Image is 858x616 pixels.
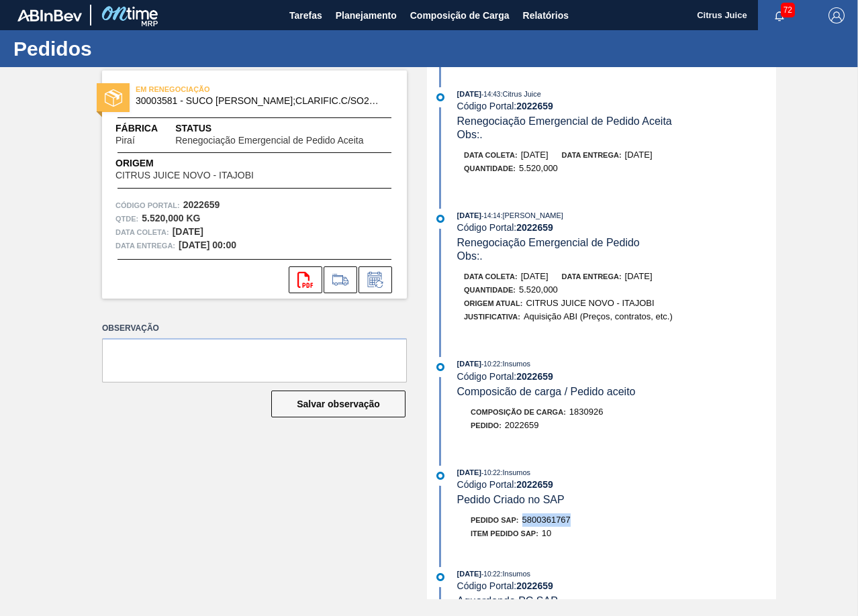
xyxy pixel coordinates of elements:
div: Código Portal: [457,371,776,382]
span: Pedido SAP: [471,516,519,524]
strong: [DATE] [173,226,203,237]
span: Origem [115,156,292,170]
span: Quantidade : [464,164,516,172]
span: Renegociação Emergencial de Pedido Aceita [175,136,363,146]
strong: 2022659 [516,580,553,591]
span: 72 [781,3,795,17]
span: : [PERSON_NAME] [500,211,563,219]
span: Data coleta: [464,151,518,159]
span: Data entrega: [562,272,622,280]
span: Obs: . [457,129,483,140]
span: Item pedido SAP: [471,529,538,537]
img: atual [436,472,444,480]
span: Pedido : [471,421,502,429]
img: atual [436,215,444,223]
span: [DATE] [457,211,481,219]
span: : Insumos [500,468,530,476]
span: 30003581 - SUCO CONCENT LIMAO;CLARIFIC.C/SO2;PEPSI; [136,96,379,106]
span: Justificativa: [464,313,520,321]
div: Código Portal: [457,101,776,111]
span: Renegociação Emergencial de Pedido [457,237,640,248]
img: atual [436,363,444,371]
span: Aguardando PC SAP [457,595,558,607]
img: status [105,89,122,107]
span: Quantidade : [464,286,516,294]
span: Data entrega: [115,239,175,252]
span: : Insumos [500,570,530,578]
span: CITRUS JUICE NOVO - ITAJOBI [526,298,654,308]
span: Renegociação Emergencial de Pedido Aceita [457,115,672,127]
strong: 2022659 [183,199,220,210]
span: Piraí [115,136,135,146]
span: [DATE] [625,150,653,160]
span: Aquisição ABI (Preços, contratos, etc.) [524,311,673,321]
span: Origem Atual: [464,299,522,307]
span: - 10:22 [481,360,500,368]
div: Código Portal: [457,580,776,591]
span: Composicão de carga / Pedido aceito [457,386,636,397]
span: 10 [542,528,551,538]
span: Fábrica [115,121,175,136]
img: Logout [828,7,845,23]
span: - 14:43 [481,91,500,98]
span: [DATE] [457,570,481,578]
strong: 2022659 [516,371,553,382]
span: 1830926 [569,407,604,417]
strong: 2022659 [516,222,553,233]
span: Composição de Carga : [471,408,566,416]
span: Data entrega: [562,151,622,159]
span: 5.520,000 [519,163,558,173]
span: - 14:14 [481,212,500,219]
span: [DATE] [521,271,549,281]
img: atual [436,573,444,581]
span: : Citrus Juice [500,90,541,98]
span: 5800361767 [522,515,571,525]
strong: [DATE] 00:00 [179,240,236,250]
div: Abrir arquivo PDF [289,266,322,293]
span: Pedido Criado no SAP [457,494,565,505]
span: Código Portal: [115,199,180,212]
div: Código Portal: [457,479,776,490]
span: - 10:22 [481,469,500,476]
span: Data coleta: [464,272,518,280]
span: 5.520,000 [519,285,558,295]
span: 2022659 [505,420,539,430]
span: Obs: . [457,250,483,262]
span: [DATE] [457,360,481,368]
div: Código Portal: [457,222,776,233]
strong: 2022659 [516,101,553,111]
span: Status [175,121,393,136]
h1: Pedidos [13,41,252,56]
label: Observação [102,319,407,338]
img: atual [436,93,444,101]
span: Qtde : [115,212,138,225]
span: : Insumos [500,360,530,368]
span: CITRUS JUICE NOVO - ITAJOBI [115,170,254,181]
span: Composição de Carga [410,7,510,23]
strong: 5.520,000 KG [142,213,200,223]
span: Tarefas [289,7,322,23]
span: Relatórios [523,7,569,23]
strong: 2022659 [516,479,553,490]
div: Ir para Composição de Carga [324,266,357,293]
span: [DATE] [625,271,653,281]
img: TNhmsLtSVTkK8tSr43FrP2fwEKptu5GPRR3wAAAABJRU5ErkJggg== [17,9,82,21]
button: Notificações [758,6,801,25]
span: [DATE] [521,150,549,160]
span: Planejamento [336,7,397,23]
span: Data coleta: [115,225,169,239]
div: Informar alteração no pedido [359,266,392,293]
span: [DATE] [457,90,481,98]
span: [DATE] [457,468,481,476]
span: - 10:22 [481,570,500,578]
button: Salvar observação [271,391,406,417]
span: EM RENEGOCIAÇÃO [136,83,324,96]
